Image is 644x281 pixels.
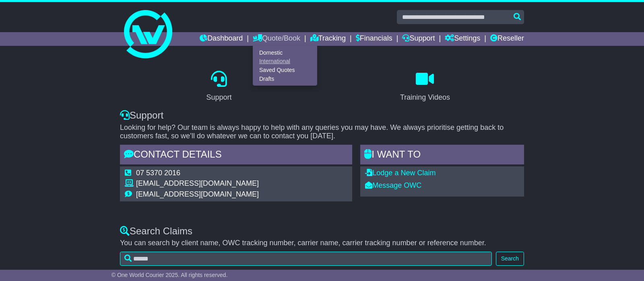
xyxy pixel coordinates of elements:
span: © One World Courier 2025. All rights reserved. [111,272,228,278]
td: 07 5370 2016 [136,169,259,180]
a: Settings [445,32,480,46]
td: [EMAIL_ADDRESS][DOMAIN_NAME] [136,179,259,190]
div: Support [120,110,524,121]
a: Domestic [253,48,317,57]
div: I WANT to [360,145,524,166]
div: Contact Details [120,145,352,166]
button: Search [496,252,524,266]
p: Looking for help? Our team is always happy to help with any queries you may have. We always prior... [120,123,524,141]
a: Support [201,68,237,106]
a: Tracking [310,32,346,46]
div: Support [206,92,231,103]
a: Dashboard [200,32,243,46]
a: Quote/Book [253,32,300,46]
a: Financials [356,32,392,46]
p: You can search by client name, OWC tracking number, carrier name, carrier tracking number or refe... [120,239,524,248]
a: Support [402,32,435,46]
a: Drafts [253,74,317,83]
a: Saved Quotes [253,66,317,75]
div: Training Videos [400,92,450,103]
a: Training Videos [395,68,455,106]
td: [EMAIL_ADDRESS][DOMAIN_NAME] [136,190,259,199]
div: Search Claims [120,226,524,237]
div: Quote/Book [253,46,317,86]
a: Lodge a New Claim [365,169,436,177]
a: Message OWC [365,181,421,189]
a: Reseller [490,32,524,46]
a: International [253,57,317,66]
